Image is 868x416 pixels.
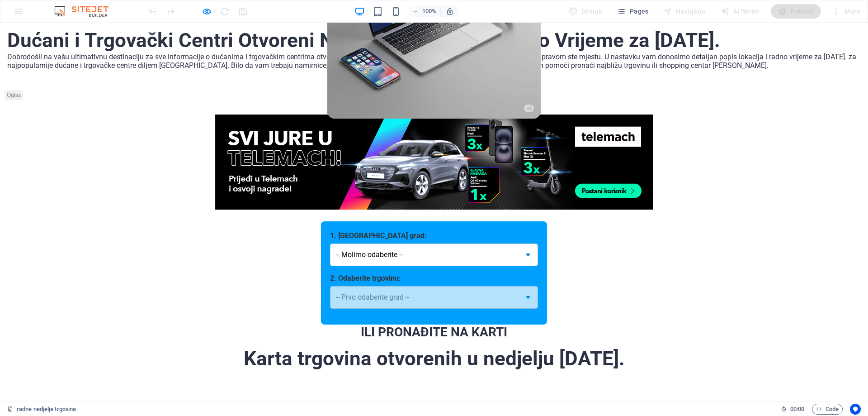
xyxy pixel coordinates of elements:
[422,6,437,17] h6: 100%
[797,406,798,412] span: :
[812,404,843,415] button: Code
[790,404,804,415] span: 00 00
[617,7,648,16] span: Pages
[446,7,454,15] i: On resize automatically adjust zoom level to fit chosen device.
[816,404,839,415] span: Code
[409,6,441,17] button: 100%
[613,4,652,19] button: Pages
[781,404,805,415] h6: Session time
[52,6,120,17] img: Editor Logo
[361,302,507,317] strong: ILI PRONAĐITE NA KARTI
[565,4,606,19] div: Design (Ctrl+Alt+Y)
[7,324,861,348] h2: Karta trgovina otvorenih u nedjelju [DATE].
[7,404,76,415] a: Click to cancel selection. Double-click to open Pages
[850,404,861,415] button: Usercentrics
[7,6,861,30] h2: Dućani i Trgovački Centri Otvoreni Nedjeljom - Karta i Radno Vrijeme za [DATE].
[7,30,861,47] p: Dobrodošli na vašu ultimativnu destinaciju za sve informacije o dućanima i trgovačkim centrima ot...
[5,81,863,92] div: Oglas
[330,250,538,261] label: 2. Odaberite trgovinu:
